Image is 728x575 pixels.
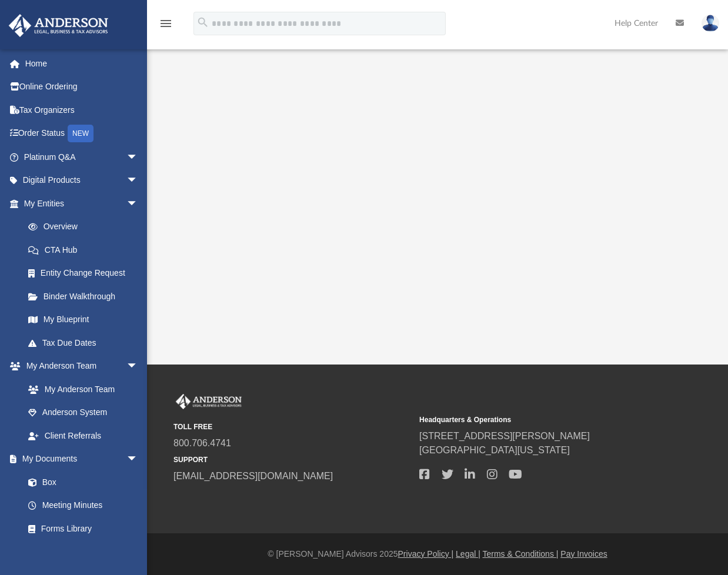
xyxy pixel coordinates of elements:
[16,238,156,262] a: CTA Hub
[8,169,156,192] a: Digital Productsarrow_drop_down
[173,422,411,432] small: TOLL FREE
[173,438,231,448] a: 800.706.4741
[16,262,156,285] a: Entity Change Request
[16,470,144,494] a: Box
[560,549,607,559] a: Pay Invoices
[8,122,156,146] a: Order StatusNEW
[8,145,156,169] a: Platinum Q&Aarrow_drop_down
[126,355,150,379] span: arrow_drop_down
[16,517,144,540] a: Forms Library
[398,549,454,559] a: Privacy Policy |
[8,52,156,75] a: Home
[456,549,480,559] a: Legal |
[16,308,150,332] a: My Blueprint
[126,447,150,472] span: arrow_drop_down
[159,16,173,31] i: menu
[5,14,112,37] img: Anderson Advisors Platinum Portal
[8,355,150,378] a: My Anderson Teamarrow_drop_down
[16,285,156,308] a: Binder Walkthrough
[419,414,657,425] small: Headquarters & Operations
[173,394,244,409] img: Anderson Advisors Platinum Portal
[483,549,559,559] a: Terms & Conditions |
[126,169,150,193] span: arrow_drop_down
[16,331,156,355] a: Tax Due Dates
[16,424,150,447] a: Client Referrals
[126,192,150,216] span: arrow_drop_down
[419,445,570,455] a: [GEOGRAPHIC_DATA][US_STATE]
[126,145,150,169] span: arrow_drop_down
[159,22,173,31] a: menu
[8,98,156,122] a: Tax Organizers
[8,192,156,215] a: My Entitiesarrow_drop_down
[16,494,150,517] a: Meeting Minutes
[147,548,728,560] div: © [PERSON_NAME] Advisors 2025
[8,75,156,99] a: Online Ordering
[16,401,150,424] a: Anderson System
[68,125,93,142] div: NEW
[419,431,590,441] a: [STREET_ADDRESS][PERSON_NAME]
[16,377,144,401] a: My Anderson Team
[173,454,411,465] small: SUPPORT
[196,16,209,29] i: search
[173,471,333,481] a: [EMAIL_ADDRESS][DOMAIN_NAME]
[16,215,156,239] a: Overview
[702,15,719,32] img: User Pic
[8,447,150,471] a: My Documentsarrow_drop_down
